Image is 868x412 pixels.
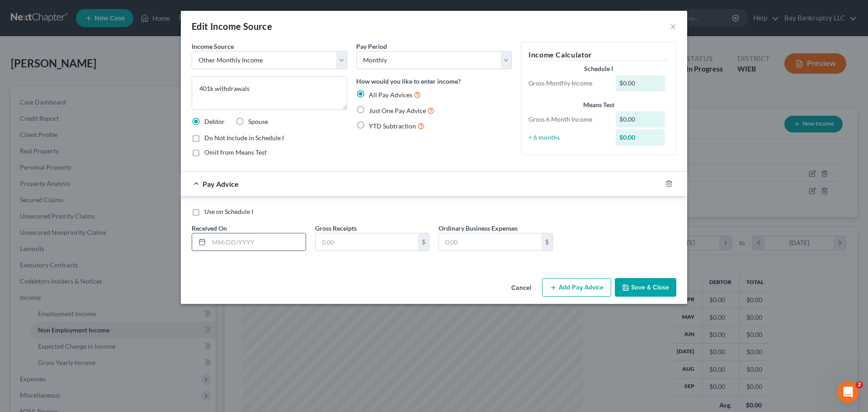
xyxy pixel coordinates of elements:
input: 0.00 [439,233,542,251]
div: $ [418,233,429,251]
span: Omit from Means Test [204,148,267,156]
span: All Pay Advices [369,91,412,99]
span: Use on Schedule I [204,208,253,215]
div: ÷ 6 months [524,133,611,142]
span: Income Source [192,43,234,50]
h5: Income Calculator [528,49,669,61]
span: 2 [856,381,863,388]
label: Pay Period [356,42,387,51]
span: Pay Advice [203,180,239,188]
span: Debtor [204,118,225,125]
div: Gross 6 Month Income [524,115,611,124]
div: Means Test [528,100,669,109]
input: 0.00 [316,233,418,251]
span: Just One Pay Advice [369,107,426,114]
span: Received On [192,224,227,232]
iframe: Intercom live chat [837,381,859,403]
div: $0.00 [616,75,665,91]
div: Gross Monthly Income [524,79,611,88]
button: Cancel [504,279,538,297]
input: MM/DD/YYYY [209,233,306,251]
label: Gross Receipts [315,223,357,233]
label: How would you like to enter income? [356,76,461,86]
div: Edit Income Source [192,20,272,33]
span: Spouse [248,118,268,125]
span: YTD Subtraction [369,122,416,130]
div: $0.00 [616,129,665,146]
div: $0.00 [616,111,665,128]
button: Save & Close [615,278,676,297]
button: Add Pay Advice [542,278,611,297]
span: Do Not Include in Schedule I [204,134,284,142]
div: $ [542,233,552,251]
label: Ordinary Business Expenses [439,223,518,233]
button: × [670,21,676,32]
div: Schedule I [528,64,669,73]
